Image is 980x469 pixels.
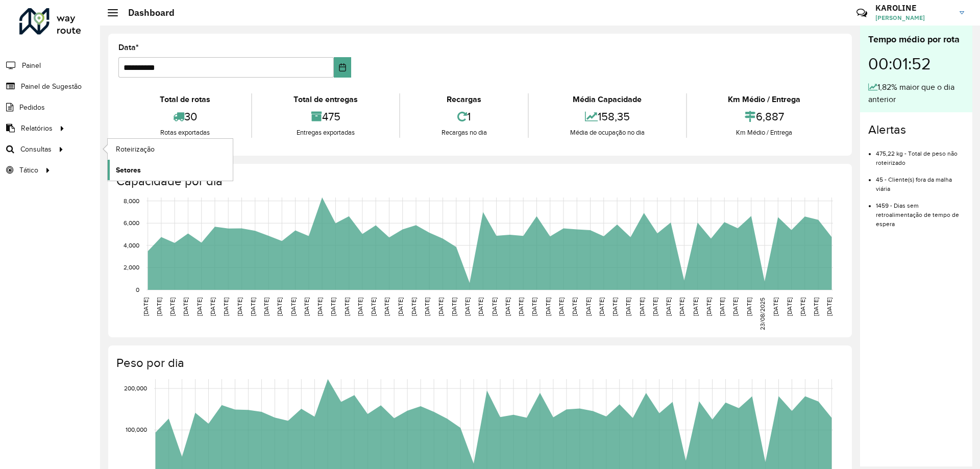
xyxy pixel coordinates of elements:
[397,298,404,316] text: [DATE]
[437,298,444,316] text: [DATE]
[255,106,396,128] div: 475
[875,13,952,22] span: [PERSON_NAME]
[255,128,396,138] div: Entregas exportadas
[276,298,283,316] text: [DATE]
[126,427,147,433] text: 100,000
[531,106,683,128] div: 158,35
[746,298,752,316] text: [DATE]
[142,298,149,316] text: [DATE]
[209,298,216,316] text: [DATE]
[464,298,471,316] text: [DATE]
[20,144,52,155] span: Consultas
[813,298,819,316] text: [DATE]
[868,81,964,106] div: 1,82% maior que o dia anterior
[22,60,41,71] span: Painel
[121,93,249,106] div: Total de rotas
[826,298,832,316] text: [DATE]
[571,298,578,316] text: [DATE]
[121,128,249,138] div: Rotas exportadas
[868,46,964,81] div: 00:01:52
[545,298,551,316] text: [DATE]
[504,298,511,316] text: [DATE]
[719,298,725,316] text: [DATE]
[334,57,352,78] button: Choose Date
[19,165,38,176] span: Tático
[690,128,839,138] div: Km Médio / Entrega
[316,298,323,316] text: [DATE]
[290,298,297,316] text: [DATE]
[136,286,139,293] text: 0
[357,298,363,316] text: [DATE]
[116,165,141,176] span: Setores
[705,298,712,316] text: [DATE]
[370,298,377,316] text: [DATE]
[598,298,605,316] text: [DATE]
[424,298,430,316] text: [DATE]
[558,298,565,316] text: [DATE]
[531,298,537,316] text: [DATE]
[665,298,672,316] text: [DATE]
[263,298,269,316] text: [DATE]
[19,102,45,113] span: Pedidos
[876,193,964,229] li: 1459 - Dias sem retroalimentação de tempo de espera
[21,123,53,134] span: Relatórios
[690,106,839,128] div: 6,887
[585,298,592,316] text: [DATE]
[223,298,229,316] text: [DATE]
[491,298,498,316] text: [DATE]
[236,298,243,316] text: [DATE]
[169,298,176,316] text: [DATE]
[868,122,964,137] h4: Alertas
[108,160,233,180] a: Setores
[196,298,203,316] text: [DATE]
[518,298,524,316] text: [DATE]
[611,298,618,316] text: [DATE]
[799,298,806,316] text: [DATE]
[451,298,457,316] text: [DATE]
[851,2,873,24] a: Contato Rápido
[124,385,147,391] text: 200,000
[344,298,350,316] text: [DATE]
[118,41,139,54] label: Data
[303,298,310,316] text: [DATE]
[383,298,390,316] text: [DATE]
[678,298,685,316] text: [DATE]
[690,93,839,106] div: Km Médio / Entrega
[531,93,683,106] div: Média Capacidade
[21,81,82,92] span: Painel de Sugestão
[786,298,793,316] text: [DATE]
[403,106,525,128] div: 1
[116,144,155,155] span: Roteirização
[652,298,658,316] text: [DATE]
[876,167,964,193] li: 45 - Cliente(s) fora da malha viária
[124,198,139,204] text: 8,000
[156,298,162,316] text: [DATE]
[403,128,525,138] div: Recargas no dia
[410,298,417,316] text: [DATE]
[124,242,139,249] text: 4,000
[639,298,645,316] text: [DATE]
[875,3,952,13] h3: KAROLINE
[124,264,139,271] text: 2,000
[255,93,396,106] div: Total de entregas
[124,219,139,226] text: 6,000
[625,298,631,316] text: [DATE]
[531,128,683,138] div: Média de ocupação no dia
[477,298,484,316] text: [DATE]
[121,106,249,128] div: 30
[868,33,964,46] div: Tempo médio por rota
[250,298,256,316] text: [DATE]
[732,298,739,316] text: [DATE]
[116,174,842,189] h4: Capacidade por dia
[108,139,233,159] a: Roteirização
[118,7,175,18] h2: Dashboard
[330,298,336,316] text: [DATE]
[759,298,766,330] text: 23/08/2025
[182,298,189,316] text: [DATE]
[403,93,525,106] div: Recargas
[116,356,842,371] h4: Peso por dia
[692,298,699,316] text: [DATE]
[876,141,964,167] li: 475,22 kg - Total de peso não roteirizado
[772,298,779,316] text: [DATE]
